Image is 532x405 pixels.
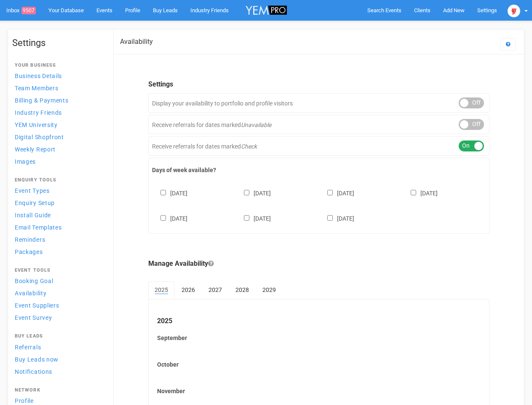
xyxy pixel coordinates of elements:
div: Receive referrals for dates marked [148,136,489,156]
a: Digital Shopfront [12,131,105,143]
a: Event Suppliers [12,300,105,311]
span: Packages [15,248,43,255]
h4: Enquiry Tools [15,178,102,183]
label: [DATE] [319,213,354,223]
span: Weekly Report [15,146,56,153]
a: Images [12,156,105,167]
h4: Your Business [15,63,102,68]
a: Install Guide [12,209,105,221]
h2: Availability [120,38,153,46]
legend: Settings [148,80,489,89]
span: Event Types [15,187,50,194]
span: Team Members [15,85,58,92]
a: Team Members [12,82,105,94]
label: October [157,360,481,369]
a: Event Survey [12,312,105,323]
h4: Buy Leads [15,334,102,339]
span: Clients [414,7,430,13]
span: Notifications [15,368,52,375]
span: Add New [443,7,465,13]
span: Digital Shopfront [15,134,64,140]
label: [DATE] [235,213,271,223]
label: September [157,334,481,342]
a: Weekly Report [12,143,105,155]
em: Unavailable [241,121,271,128]
a: Billing & Payments [12,94,105,106]
span: Enquiry Setup [15,200,55,206]
label: November [157,387,481,395]
a: Industry Friends [12,107,105,118]
div: Display your availability to portfolio and profile visitors [148,93,489,113]
legend: 2025 [157,316,481,326]
a: Buy Leads now [12,354,105,365]
label: Days of week available? [152,166,486,174]
span: Search Events [367,7,401,13]
em: Check [241,143,257,150]
a: Availability [12,287,105,299]
a: YEM University [12,119,105,130]
span: Reminders [15,236,45,243]
span: Email Templates [15,224,62,231]
input: [DATE] [160,215,166,221]
a: Email Templates [12,221,105,233]
a: 2029 [256,281,282,298]
a: Business Details [12,70,105,81]
input: [DATE] [244,190,249,195]
a: Enquiry Setup [12,197,105,208]
h4: Network [15,388,102,393]
a: Event Types [12,185,105,196]
a: 2026 [175,281,201,298]
legend: Manage Availability [148,259,489,269]
span: Business Details [15,73,62,79]
span: Install Guide [15,212,51,219]
a: Packages [12,246,105,257]
a: 2027 [202,281,228,298]
a: Referrals [12,341,105,353]
label: [DATE] [319,188,354,197]
a: 2028 [229,281,255,298]
span: Event Suppliers [15,302,59,309]
span: Billing & Payments [15,97,69,104]
span: YEM University [15,121,58,128]
a: 2025 [148,281,174,299]
input: [DATE] [327,215,333,221]
h4: Event Tools [15,268,102,273]
label: [DATE] [152,188,187,197]
img: open-uri20250107-2-1pbi2ie [508,5,520,17]
span: Event Survey [15,314,52,321]
span: Booking Goal [15,278,53,284]
a: Reminders [12,234,105,245]
div: Receive referrals for dates marked [148,115,489,134]
label: [DATE] [152,213,187,223]
input: [DATE] [244,215,249,221]
input: [DATE] [327,190,333,195]
span: Images [15,158,36,165]
a: Notifications [12,366,105,377]
span: Availability [15,290,46,297]
input: [DATE] [411,190,416,195]
a: Booking Goal [12,275,105,286]
span: 9507 [21,7,36,14]
label: [DATE] [235,188,271,197]
h1: Settings [12,38,105,48]
label: [DATE] [402,188,438,197]
input: [DATE] [160,190,166,195]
